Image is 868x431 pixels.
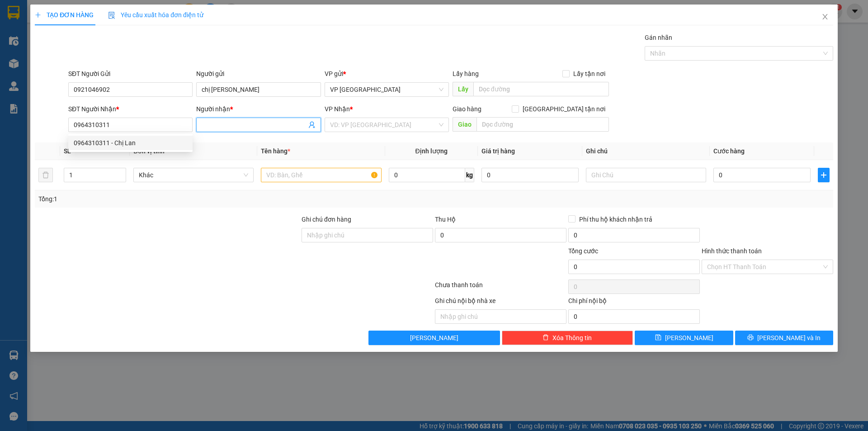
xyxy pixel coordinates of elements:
[325,105,350,113] span: VP Nhận
[453,117,476,132] span: Giao
[302,216,351,223] label: Ghi chú đơn hàng
[108,12,115,19] img: icon
[570,69,609,79] span: Lấy tận nơi
[68,104,193,114] div: SĐT Người Nhận
[568,296,700,309] div: Chi phí nội bộ
[568,247,598,255] span: Tổng cước
[812,5,838,30] button: Close
[62,50,69,57] span: environment
[108,11,203,19] span: Yêu cầu xuất hóa đơn điện tử
[302,228,433,242] input: Ghi chú đơn hàng
[576,214,656,224] span: Phí thu hộ khách nhận trả
[35,12,41,18] span: plus
[139,168,248,182] span: Khác
[68,136,193,150] div: 0964310311 - Chị Lan
[481,147,515,155] span: Giá trị hàng
[552,333,592,343] span: Xóa Thông tin
[5,38,62,68] li: VP VP [GEOGRAPHIC_DATA]
[473,82,609,96] input: Dọc đường
[368,331,500,345] button: [PERSON_NAME]
[821,13,829,20] span: close
[818,168,830,182] button: plus
[542,334,549,341] span: delete
[735,331,833,345] button: printer[PERSON_NAME] và In
[635,331,733,345] button: save[PERSON_NAME]
[453,82,473,96] span: Lấy
[308,121,316,128] span: user-add
[64,147,71,155] span: SL
[74,138,187,148] div: 0964310311 - Chị Lan
[818,171,829,179] span: plus
[325,69,449,79] div: VP gửi
[410,333,458,343] span: [PERSON_NAME]
[757,333,821,343] span: [PERSON_NAME] và In
[645,34,672,41] label: Gán nhãn
[261,147,290,155] span: Tên hàng
[435,309,566,324] input: Nhập ghi chú
[38,168,53,182] button: delete
[261,168,381,182] input: VD: Bàn, Ghế
[38,194,335,204] div: Tổng: 1
[434,280,567,296] div: Chưa thanh toán
[481,168,579,182] input: 0
[502,331,633,345] button: deleteXóa Thông tin
[453,70,479,77] span: Lấy hàng
[713,147,745,155] span: Cước hàng
[35,11,94,19] span: TẠO ĐƠN HÀNG
[665,333,713,343] span: [PERSON_NAME]
[519,104,609,114] span: [GEOGRAPHIC_DATA] tận nơi
[655,334,661,341] span: save
[62,50,118,97] b: Siêu thị GO, [GEOGRAPHIC_DATA], [GEOGRAPHIC_DATA]
[62,38,120,48] li: VP Quy Nhơn
[196,69,321,79] div: Người gửi
[586,168,706,182] input: Ghi Chú
[465,168,474,182] span: kg
[196,104,321,114] div: Người nhận
[330,83,443,96] span: VP Tuy Hòa
[453,105,481,113] span: Giao hàng
[415,147,448,155] span: Định lượng
[68,69,193,79] div: SĐT Người Gửi
[435,216,456,223] span: Thu Hộ
[747,334,754,341] span: printer
[582,142,710,160] th: Ghi chú
[435,296,566,309] div: Ghi chú nội bộ nhà xe
[476,117,609,132] input: Dọc đường
[702,247,762,255] label: Hình thức thanh toán
[5,5,131,22] li: BB Limousine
